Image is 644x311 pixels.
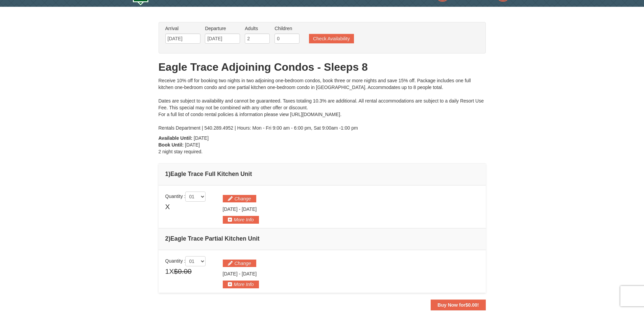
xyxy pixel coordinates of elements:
button: Change [223,195,256,202]
h4: 1 Eagle Trace Full Kitchen Unit [165,171,479,177]
button: More Info [223,216,259,223]
span: [DATE] [242,206,257,212]
label: Arrival [165,25,200,32]
strong: Buy Now for ! [437,302,479,308]
label: Departure [205,25,240,32]
span: Quantity : [165,258,206,264]
span: ) [168,171,170,177]
h1: Eagle Trace Adjoining Condos - Sleeps 8 [159,60,486,74]
span: [DATE] [194,135,209,141]
span: [DATE] [185,142,200,148]
span: X [169,266,174,276]
button: Check Availability [309,34,354,43]
label: Adults [245,25,270,32]
label: Children [275,25,300,32]
button: More Info [223,281,259,288]
h4: 2 Eagle Trace Partial Kitchen Unit [165,235,479,242]
strong: Book Until: [159,142,184,148]
span: $0.00 [466,302,477,308]
span: - [239,271,240,276]
span: 2 night stay required. [159,149,203,154]
span: - [239,206,240,212]
span: [DATE] [223,271,238,276]
span: X [165,202,170,212]
span: ) [168,235,170,242]
div: Receive 10% off for booking two nights in two adjoining one-bedroom condos, book three or more ni... [159,77,486,131]
span: Quantity : [165,194,206,199]
button: Buy Now for$0.00! [431,299,485,310]
button: Change [223,260,256,267]
span: [DATE] [242,271,257,276]
strong: Available Until: [159,135,193,141]
span: $0.00 [174,266,192,276]
span: 1 [165,266,169,276]
span: [DATE] [223,206,238,212]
